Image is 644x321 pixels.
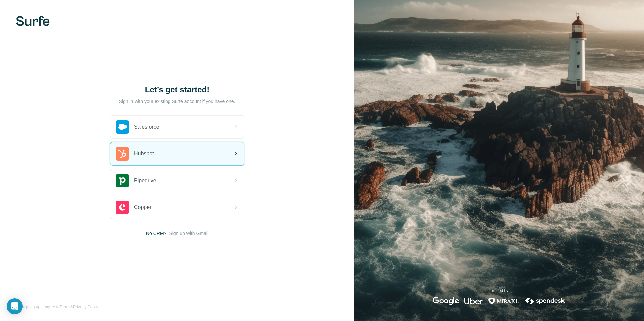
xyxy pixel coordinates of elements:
img: spendesk's logo [524,297,566,305]
span: Hubspot [134,150,154,158]
img: uber's logo [464,297,483,305]
p: Trusted by [490,287,508,294]
a: Terms [59,305,70,309]
img: salesforce's logo [116,120,129,134]
img: Surfe's logo [16,16,50,26]
span: No CRM? [146,230,166,237]
h1: Let’s get started! [110,84,244,95]
span: By signing up, I agree to & [16,304,98,310]
p: Sign in with your existing Surfe account if you have one. [119,98,235,105]
img: pipedrive's logo [116,174,129,187]
button: Sign up with Gmail [169,230,208,237]
div: Open Intercom Messenger [7,298,23,314]
span: Salesforce [134,123,159,131]
img: copper's logo [116,201,129,214]
img: hubspot's logo [116,147,129,160]
a: Privacy Policy [73,305,98,309]
img: google's logo [433,297,459,305]
span: Pipedrive [134,177,156,185]
img: mirakl's logo [488,297,519,305]
span: Copper [134,203,151,211]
